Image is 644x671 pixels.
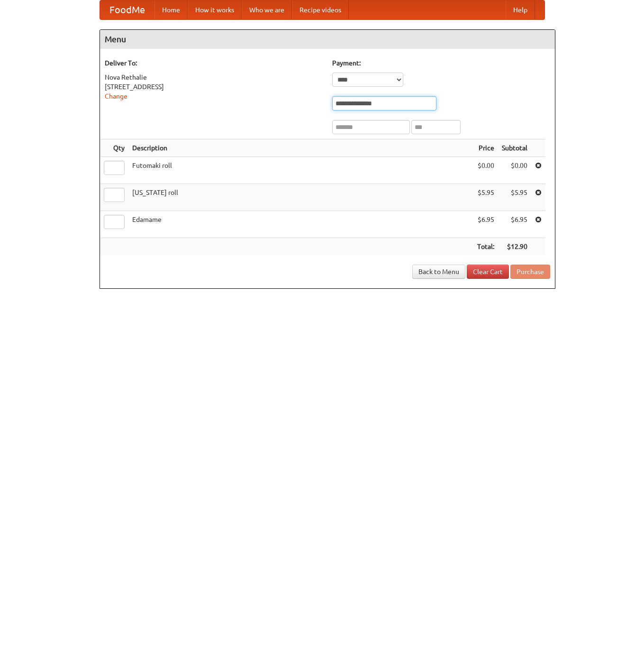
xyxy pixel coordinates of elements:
td: $6.95 [473,211,498,238]
a: Back to Menu [412,265,465,279]
th: $12.90 [498,238,531,256]
h5: Deliver To: [105,58,323,68]
th: Description [128,139,473,157]
td: $6.95 [498,211,531,238]
td: $5.95 [473,184,498,211]
td: $5.95 [498,184,531,211]
a: Clear Cart [467,265,509,279]
a: Who we are [242,0,292,19]
a: Home [154,0,188,19]
div: [STREET_ADDRESS] [105,82,323,92]
td: Futomaki roll [128,157,473,184]
h5: Payment: [332,58,550,68]
div: Nova Rethalie [105,73,323,82]
td: Edamame [128,211,473,238]
td: $0.00 [498,157,531,184]
th: Total: [473,238,498,256]
a: FoodMe [100,0,154,19]
th: Subtotal [498,139,531,157]
button: Purchase [510,265,550,279]
th: Qty [100,139,128,157]
td: $0.00 [473,157,498,184]
h4: Menu [100,30,555,49]
a: Change [105,92,127,100]
a: Help [506,0,535,19]
a: Recipe videos [292,0,349,19]
th: Price [473,139,498,157]
td: [US_STATE] roll [128,184,473,211]
a: How it works [188,0,242,19]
